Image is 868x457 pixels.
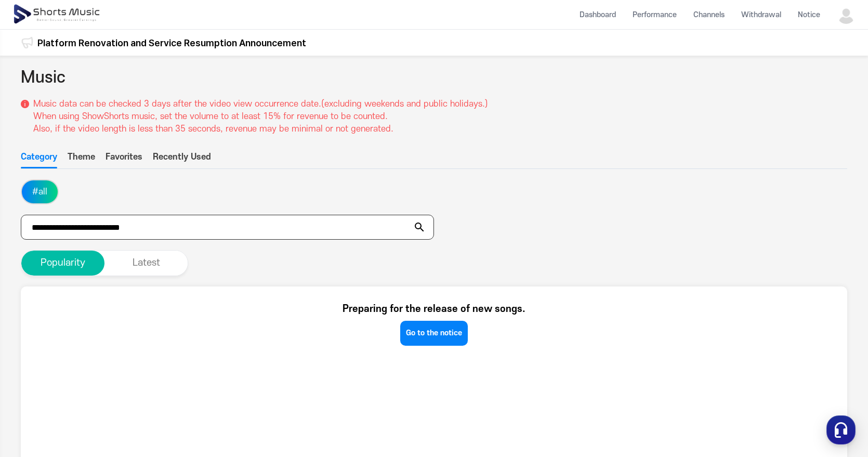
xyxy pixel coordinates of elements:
a: Messages [69,330,134,356]
img: 사용자 이미지 [837,5,856,24]
button: Popularity [21,251,104,276]
button: Latest [104,251,188,276]
button: Theme [68,151,95,168]
span: Home [27,345,45,354]
span: Settings [154,345,179,354]
a: Home [3,330,69,356]
p: Music data can be checked 3 days after the video view occurrence date.(excluding weekends and pub... [33,98,488,135]
button: #all [22,180,58,203]
h2: Music [21,66,65,89]
a: Dashboard [571,1,624,29]
span: Messages [86,346,117,354]
a: Performance [624,1,685,29]
a: Platform Renovation and Service Resumption Announcement [37,36,306,50]
img: 설명 아이콘 [21,100,29,108]
img: 알림 아이콘 [21,36,33,49]
a: Withdrawal [733,1,790,29]
a: Go to the notice [400,321,468,346]
a: Settings [134,330,200,356]
a: Channels [685,1,733,29]
button: Recently Used [153,151,211,168]
button: Category [21,151,57,168]
button: Favorites [106,151,142,168]
a: Notice [790,1,828,29]
p: Preparing for the release of new songs. [343,302,525,317]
